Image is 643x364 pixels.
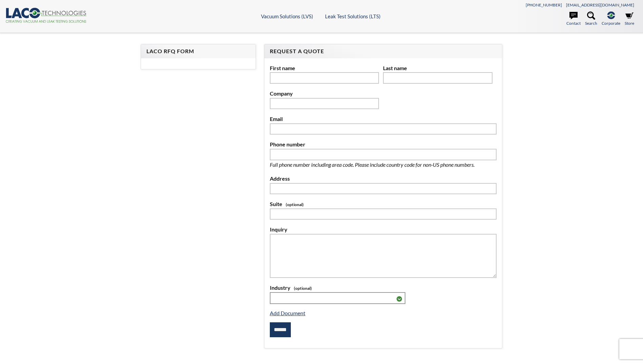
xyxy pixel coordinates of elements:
[383,64,492,73] label: Last name
[526,2,562,7] a: [PHONE_NUMBER]
[566,2,634,7] a: [EMAIL_ADDRESS][DOMAIN_NAME]
[270,89,379,98] label: Company
[625,12,634,26] a: Store
[325,13,381,19] a: Leak Test Solutions (LTS)
[566,12,581,26] a: Contact
[146,48,250,55] h4: LACO RFQ Form
[270,200,497,208] label: Suite
[585,12,597,26] a: Search
[261,13,313,19] a: Vacuum Solutions (LVS)
[270,115,497,123] label: Email
[270,64,379,73] label: First name
[270,225,497,234] label: Inquiry
[270,174,497,183] label: Address
[270,48,497,55] h4: Request A Quote
[602,20,620,26] span: Corporate
[270,160,497,169] p: Full phone number including area code. Please include country code for non-US phone numbers.
[270,310,305,316] a: Add Document
[270,140,497,149] label: Phone number
[270,283,497,292] label: Industry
